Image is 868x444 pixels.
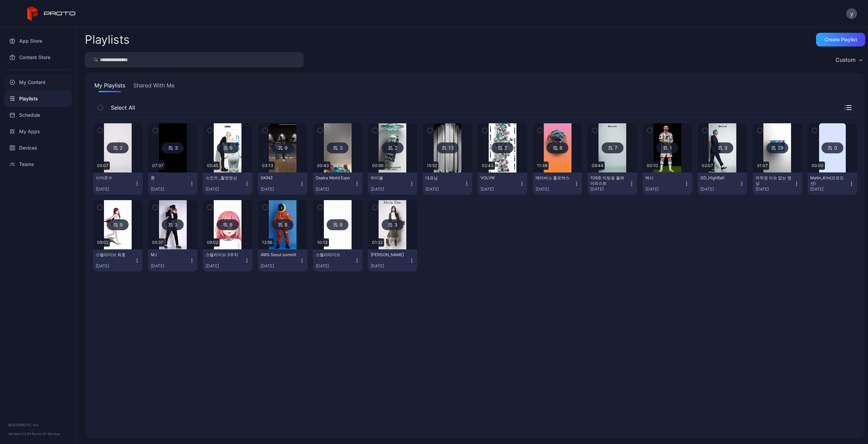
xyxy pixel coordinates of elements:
[162,142,184,153] div: 3
[547,142,568,153] div: 8
[753,172,802,195] button: 저작권 이슈 없는 영상[DATE]
[96,263,134,269] div: [DATE]
[810,186,849,192] div: [DATE]
[316,238,329,247] div: 10:13
[590,162,605,170] div: 09:44
[536,186,574,192] div: [DATE]
[31,432,60,436] a: Terms Of Service
[96,162,110,170] div: 05:07
[656,142,678,153] div: 1
[698,172,747,195] button: GD_HighBall[DATE]
[4,156,72,172] a: Teams
[8,432,31,436] span: Version 1.12.0 •
[4,140,72,156] a: Devices
[217,142,239,153] div: 9
[382,219,404,230] div: 3
[261,175,298,181] div: SKINZ
[261,263,299,269] div: [DATE]
[272,219,293,230] div: 8
[316,175,353,181] div: Osaka World Expo
[148,172,198,195] button: 튠[DATE]
[206,175,243,181] div: 스킨즈 _촬영영상
[261,162,275,170] div: 03:13
[107,142,129,153] div: 2
[368,172,418,195] button: 하이볼[DATE]
[206,263,244,269] div: [DATE]
[4,91,72,107] a: Playlists
[85,33,130,46] h2: Playlists
[602,142,623,153] div: 7
[258,249,307,272] button: AWS Seoul summit[DATE]
[206,162,220,170] div: 05:45
[423,172,472,195] button: 대표님[DATE]
[313,249,363,272] button: 스텔라라이브[DATE]
[700,162,714,170] div: 02:07
[217,219,239,230] div: 9
[371,252,408,258] div: matin kim
[132,81,176,92] button: Shared With Me
[4,123,72,140] div: My Apps
[206,186,244,192] div: [DATE]
[810,175,848,186] div: Matin_Kim(프로모션)
[425,175,463,181] div: 대표님
[316,252,353,258] div: 스텔라라이브
[807,172,857,195] button: Matin_Kim(프로모션)[DATE]
[836,56,856,63] div: Custom
[148,249,198,272] button: MJ[DATE]
[588,172,637,195] button: 109호 미팅용 플레이리스트[DATE]
[261,238,274,247] div: 12:56
[645,175,683,181] div: 메시
[93,81,127,92] button: My Playlists
[272,142,293,153] div: 9
[536,162,549,170] div: 11:38
[206,252,243,258] div: 스텔라이브 3주차
[711,142,733,153] div: 3
[151,186,189,192] div: [DATE]
[371,186,409,192] div: [DATE]
[203,249,252,272] button: 스텔라이브 3주차[DATE]
[368,249,418,272] button: [PERSON_NAME][DATE]
[316,186,354,192] div: [DATE]
[491,142,513,153] div: 2
[382,142,404,153] div: 2
[261,252,298,258] div: AWS Seoul summit
[162,219,184,230] div: 2
[425,162,438,170] div: 15:52
[755,186,794,192] div: [DATE]
[151,175,188,181] div: 튠
[4,74,72,91] a: My Content
[206,238,220,247] div: 09:02
[4,33,72,49] a: App Store
[371,238,384,247] div: 01:22
[327,219,348,230] div: 9
[437,142,459,153] div: 13
[151,238,165,247] div: 05:37
[755,175,793,186] div: 저작권 이슈 없는 영상
[810,162,825,170] div: 00:00
[371,175,408,181] div: 하이볼
[93,172,143,195] button: 시아준수[DATE]
[151,263,189,269] div: [DATE]
[700,175,738,181] div: GD_HighBall
[846,8,857,19] button: y
[4,49,72,66] a: Content Store
[821,142,843,153] div: 0
[645,162,659,170] div: 00:10
[327,142,348,153] div: 3
[258,172,307,195] button: SKINZ[DATE]
[4,107,72,123] a: Schedule
[203,172,252,195] button: 스킨즈 _촬영영상[DATE]
[107,103,135,112] span: Select All
[425,186,464,192] div: [DATE]
[645,186,684,192] div: [DATE]
[261,186,299,192] div: [DATE]
[96,175,133,181] div: 시아준수
[533,172,582,195] button: 메타버스 홀로박스[DATE]
[590,175,628,186] div: 109호 미팅용 플레이리스트
[478,172,527,195] button: VOLVIK[DATE]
